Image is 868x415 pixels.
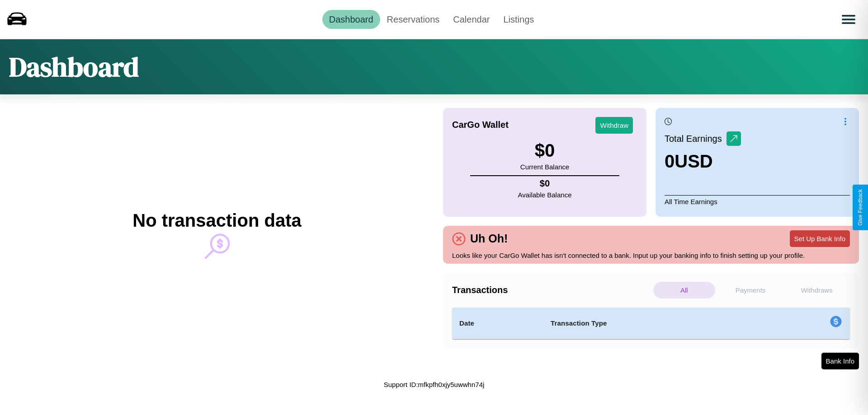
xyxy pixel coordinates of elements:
h4: $ 0 [518,178,572,189]
a: Dashboard [322,10,380,29]
p: Withdraws [786,282,848,298]
a: Calendar [446,10,496,29]
button: Open menu [836,7,861,32]
p: Payments [720,282,782,298]
p: Available Balance [518,189,572,201]
p: Support ID: mfkpfh0xjy5uwwhn74j [384,378,485,391]
h4: Transaction Type [551,318,756,329]
h3: $ 0 [520,140,569,161]
p: Current Balance [520,161,569,173]
h4: Transactions [452,285,651,295]
h3: 0 USD [665,151,741,172]
a: Reservations [380,10,447,29]
h4: Uh Oh! [466,232,512,245]
table: simple table [452,308,850,339]
p: All [653,282,715,298]
a: Listings [496,10,541,29]
h4: CarGo Wallet [452,120,509,130]
button: Bank Info [821,353,859,369]
p: All Time Earnings [665,195,850,208]
p: Looks like your CarGo Wallet has isn't connected to a bank. Input up your banking info to finish ... [452,249,850,261]
h2: No transaction data [132,210,301,231]
button: Set Up Bank Info [790,230,850,247]
h1: Dashboard [9,48,139,85]
h4: Date [459,318,536,329]
div: Give Feedback [857,189,863,226]
button: Withdraw [595,117,633,134]
p: Total Earnings [665,131,726,147]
